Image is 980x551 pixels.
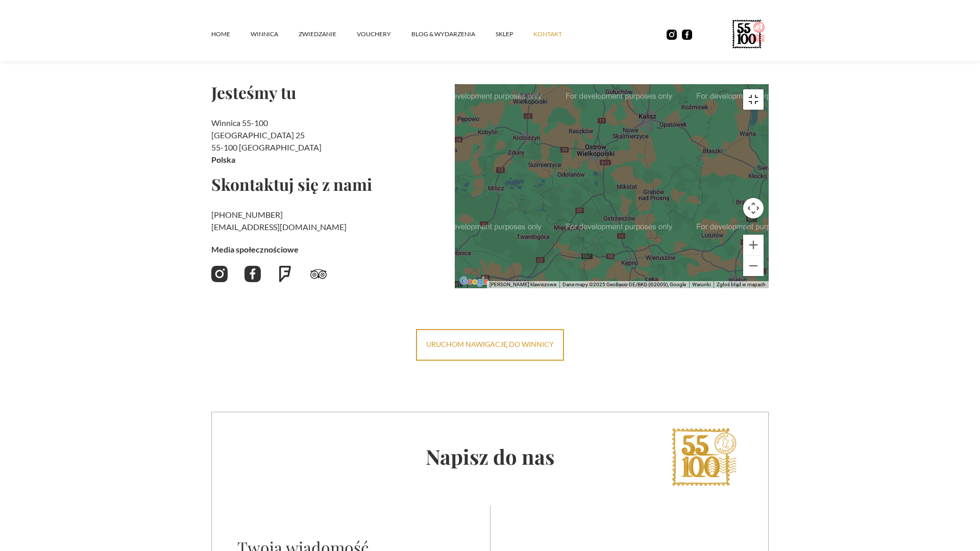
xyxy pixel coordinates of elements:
[211,117,447,166] h2: Winnica 55-100 [GEOGRAPHIC_DATA] 25 55-100 [GEOGRAPHIC_DATA]
[299,19,357,49] a: ZWIEDZANIE
[717,282,766,287] a: Zgłoś błąd w mapach
[692,282,710,287] a: Warunki (otwiera się w nowej karcie)
[357,19,411,49] a: vouchery
[211,19,251,49] a: Home
[743,235,764,255] button: Powiększ
[211,209,447,233] h2: ‍
[533,19,582,49] a: kontakt
[562,282,686,287] span: Dane mapy ©2025 GeoBasis-DE/BKG (©2009), Google
[416,329,564,361] a: uruchom nawigację do winnicy
[489,281,556,288] button: Skróty klawiszowe
[211,155,235,164] strong: Polska
[211,210,283,219] a: [PHONE_NUMBER]
[743,198,764,218] button: Sterowanie kamerą na mapie
[743,89,764,110] button: Włącz widok pełnoekranowy
[457,275,491,288] a: Pokaż ten obszar w Mapach Google (otwiera się w nowym oknie)
[212,443,768,470] h2: Napisz do nas
[211,244,299,254] strong: Media społecznościowe
[496,19,533,49] a: SKLEP
[251,19,299,49] a: winnica
[211,84,447,101] h2: Jesteśmy tu
[457,275,491,288] img: Google
[211,176,447,192] h2: Skontaktuj się z nami
[211,222,347,232] a: [EMAIL_ADDRESS][DOMAIN_NAME]
[743,256,764,276] button: Pomniejsz
[411,19,496,49] a: Blog & Wydarzenia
